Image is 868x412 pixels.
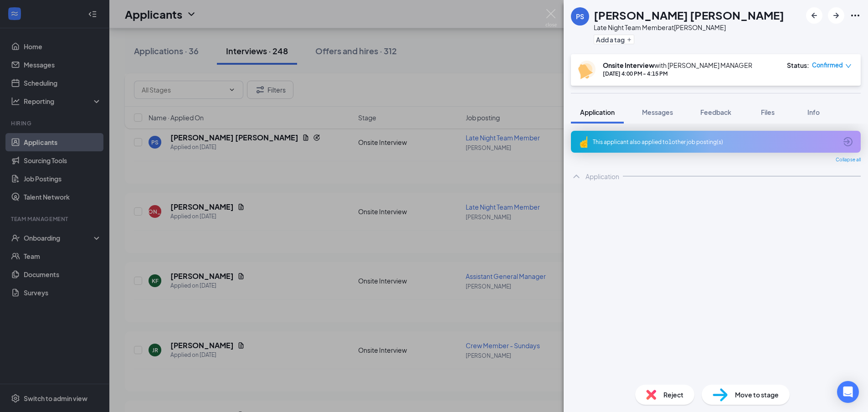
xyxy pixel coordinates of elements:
[594,23,784,32] div: Late Night Team Member at [PERSON_NAME]
[812,61,843,70] span: Confirmed
[663,390,683,400] span: Reject
[850,10,861,21] svg: Ellipses
[809,10,820,21] svg: ArrowLeftNew
[842,136,853,147] svg: ArrowCircle
[594,35,634,44] button: PlusAdd a tag
[836,156,861,164] span: Collapse all
[700,108,731,116] span: Feedback
[603,70,752,77] div: [DATE] 4:00 PM - 4:15 PM
[571,171,582,182] svg: ChevronUp
[831,10,842,21] svg: ArrowRight
[593,138,837,146] div: This applicant also applied to 1 other job posting(s)
[627,37,632,42] svg: Plus
[761,108,775,116] span: Files
[603,61,752,70] div: with [PERSON_NAME] MANAGER
[642,108,673,116] span: Messages
[806,7,822,24] button: ArrowLeftNew
[807,108,820,116] span: Info
[845,63,852,69] span: down
[594,7,784,23] h1: [PERSON_NAME] [PERSON_NAME]
[603,61,654,69] b: Onsite Interview
[828,7,844,24] button: ArrowRight
[576,12,584,21] div: PS
[837,381,859,403] div: Open Intercom Messenger
[586,172,619,181] div: Application
[580,108,615,116] span: Application
[787,61,809,70] div: Status :
[735,390,779,400] span: Move to stage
